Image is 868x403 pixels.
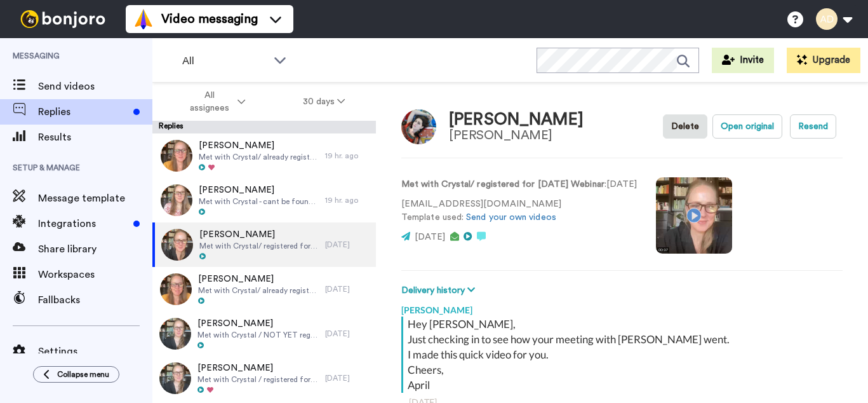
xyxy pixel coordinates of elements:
[790,114,836,139] button: Resend
[155,84,274,120] button: All assignees
[408,317,839,393] div: Hey [PERSON_NAME], Just checking in to see how your meeting with [PERSON_NAME] went. I made this ...
[160,273,192,305] img: 2164ddb7-8259-465c-884b-97af7467bee0-thumb.jpg
[401,109,436,144] img: Image of Caroline Bloom
[197,317,319,330] span: [PERSON_NAME]
[325,284,370,294] div: [DATE]
[197,362,319,374] span: [PERSON_NAME]
[199,228,319,241] span: [PERSON_NAME]
[38,292,152,308] span: Fallbacks
[199,196,319,207] span: Met with Crystal - cant be found in [GEOGRAPHIC_DATA]
[152,178,376,222] a: [PERSON_NAME]Met with Crystal - cant be found in [GEOGRAPHIC_DATA]19 hr. ago
[199,184,319,196] span: [PERSON_NAME]
[325,240,370,250] div: [DATE]
[197,374,319,385] span: Met with Crystal / registered for [DATE] Webinar He also registered for past webinars - [DATE] We...
[401,283,479,297] button: Delivery history
[449,128,584,142] div: [PERSON_NAME]
[712,48,774,73] button: Invite
[152,222,376,267] a: [PERSON_NAME]Met with Crystal/ registered for [DATE] Webinar[DATE]
[152,121,376,133] div: Replies
[152,356,376,400] a: [PERSON_NAME]Met with Crystal / registered for [DATE] Webinar He also registered for past webinar...
[182,53,267,69] span: All
[401,198,637,224] p: [EMAIL_ADDRESS][DOMAIN_NAME] Template used:
[38,242,152,257] span: Share library
[663,114,707,139] button: Delete
[133,9,154,29] img: vm-color.svg
[466,213,556,222] a: Send your own videos
[325,151,370,161] div: 19 hr. ago
[152,267,376,311] a: [PERSON_NAME]Met with Crystal/ already registered for [DATE] Webinar and [DATE] Webinar[DATE]
[787,48,860,73] button: Upgrade
[401,178,637,191] p: : [DATE]
[38,216,128,231] span: Integrations
[712,114,782,139] button: Open original
[38,267,152,282] span: Workspaces
[401,180,604,189] strong: Met with Crystal/ registered for [DATE] Webinar
[38,344,152,359] span: Settings
[401,297,843,317] div: [PERSON_NAME]
[415,233,445,242] span: [DATE]
[325,329,370,339] div: [DATE]
[325,195,370,205] div: 19 hr. ago
[161,229,193,261] img: 4906ba86-48a5-4839-93f5-c24bf781884b-thumb.jpg
[198,273,319,285] span: [PERSON_NAME]
[199,152,319,162] span: Met with Crystal/ already registered for [DATE] Webinar
[38,104,128,120] span: Replies
[38,191,152,206] span: Message template
[199,139,319,152] span: [PERSON_NAME]
[161,10,258,28] span: Video messaging
[15,10,110,28] img: bj-logo-header-white.svg
[197,330,319,340] span: Met with Crystal / NOT YET registered for the August webinar yet She attended 2 webinars in the p...
[159,318,191,350] img: 6fbdb0ea-c581-41b1-a55d-85e09fbdf2a0-thumb.jpg
[161,140,192,172] img: 7e099a5a-25e9-441e-a92e-e0123456c556-thumb.jpg
[449,111,584,129] div: [PERSON_NAME]
[38,130,152,145] span: Results
[184,89,235,114] span: All assignees
[152,311,376,356] a: [PERSON_NAME]Met with Crystal / NOT YET registered for the August webinar yet She attended 2 webi...
[161,184,192,216] img: a67efd57-d089-405e-a3fe-0a8b6080ea78-thumb.jpg
[199,241,319,251] span: Met with Crystal/ registered for [DATE] Webinar
[325,373,370,383] div: [DATE]
[198,285,319,296] span: Met with Crystal/ already registered for [DATE] Webinar and [DATE] Webinar
[159,362,191,394] img: 70738913-5371-4b9d-9c25-af9cafe40370-thumb.jpg
[57,369,109,379] span: Collapse menu
[33,366,119,383] button: Collapse menu
[152,133,376,178] a: [PERSON_NAME]Met with Crystal/ already registered for [DATE] Webinar19 hr. ago
[38,79,152,94] span: Send videos
[274,90,374,113] button: 30 days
